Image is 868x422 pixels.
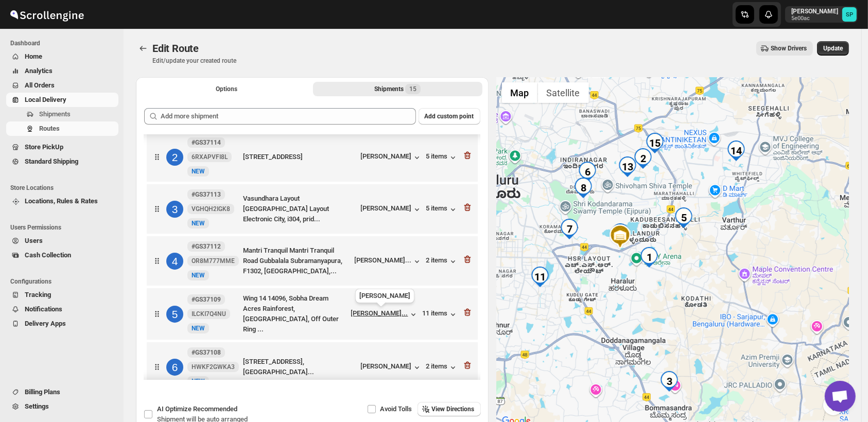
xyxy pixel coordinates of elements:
span: Avoid Tolls [380,405,412,413]
div: 2 [166,149,183,166]
div: 2 [633,148,653,169]
button: Users [6,234,118,248]
span: Settings [25,402,49,410]
b: #GS37109 [192,296,221,303]
span: Home [25,52,42,60]
div: 6 [166,359,183,376]
div: 5 [166,306,183,323]
span: VGHQH2IGK8 [192,205,230,213]
button: Map camera controls [823,395,844,415]
div: 11 [530,267,550,287]
button: Add custom point [419,108,480,125]
span: Add custom point [425,112,474,120]
p: 5e00ac [791,15,838,22]
span: Cash Collection [25,251,71,259]
div: Shipments [374,84,421,94]
span: HWKF2GWKA3 [192,363,235,371]
span: NEW [192,272,205,279]
button: 2 items [426,362,458,373]
p: [PERSON_NAME] [791,7,838,15]
span: Notifications [25,305,62,313]
button: All Route Options [142,82,311,96]
button: User menu [785,6,858,23]
div: 5 [673,207,694,228]
div: 2#GS371146RXAPVFI8LNewNEW[STREET_ADDRESS][PERSON_NAME]5 items [147,132,478,182]
span: Store PickUp [25,143,63,151]
b: #GS37112 [192,243,221,250]
div: Mantri Tranquil Mantri Tranquil Road Gubbalala Subramanyapura, F1302, [GEOGRAPHIC_DATA],... [243,245,351,276]
span: Routes [39,125,60,132]
div: [PERSON_NAME] [361,152,422,163]
span: Dashboard [10,39,118,47]
span: Edit Route [152,42,199,55]
button: Settings [6,399,118,414]
span: Users Permissions [10,223,118,232]
button: [PERSON_NAME]... [355,256,422,267]
input: Add more shipment [161,108,416,125]
button: Delivery Apps [6,316,118,331]
div: Selected Shipments [136,100,489,384]
button: Tracking [6,288,118,302]
button: 5 items [426,152,458,163]
div: 3 [659,371,680,392]
a: Open chat [825,381,856,412]
span: Shipments [39,110,71,118]
p: Edit/update your created route [152,57,236,65]
button: Notifications [6,302,118,316]
span: NEW [192,168,205,175]
span: Options [216,85,237,93]
div: 4 [166,253,183,270]
span: Standard Shipping [25,157,78,165]
button: Billing Plans [6,385,118,399]
button: [PERSON_NAME]... [351,309,419,320]
button: Show Drivers [756,41,813,56]
button: Analytics [6,64,118,78]
span: View Directions [432,405,475,413]
div: 1 [639,247,659,268]
span: 6RXAPVFI8L [192,153,228,161]
div: 8 [573,178,594,198]
span: AI Optimize [157,405,237,413]
button: Selected Shipments [313,82,482,96]
span: Analytics [25,67,53,75]
button: [PERSON_NAME] [361,204,422,215]
div: 5#GS37109ILCKI7Q4NUNewNEWWing 14 14096, Sobha Dream Acres Rainforest, [GEOGRAPHIC_DATA], Off Oute... [147,288,478,340]
span: Billing Plans [25,388,60,396]
span: Recommended [193,405,237,413]
button: All Orders [6,78,118,93]
span: Update [823,44,843,52]
span: Store Locations [10,184,118,192]
button: 2 items [426,256,458,267]
div: [PERSON_NAME]... [351,309,408,317]
button: Shipments [6,107,118,121]
span: NEW [192,378,205,385]
div: 5 items [426,204,458,215]
div: 13 [617,156,638,177]
div: [PERSON_NAME] [361,362,422,373]
span: Locations, Rules & Rates [25,197,98,205]
div: 15 [645,133,665,153]
span: Sulakshana Pundle [842,7,857,22]
div: [PERSON_NAME]... [355,256,412,264]
b: #GS37114 [192,139,221,146]
div: [STREET_ADDRESS] [243,152,357,162]
span: 15 [409,85,416,93]
button: Show street map [502,82,538,103]
span: Configurations [10,277,118,286]
span: All Orders [25,81,55,89]
div: 3 [166,201,183,218]
img: ScrollEngine [8,2,85,27]
div: 14 [726,140,747,161]
div: 11 items [423,309,458,320]
b: #GS37108 [192,349,221,356]
span: NEW [192,325,205,332]
span: Show Drivers [771,44,807,52]
button: Routes [6,121,118,136]
div: 3#GS37113VGHQH2IGK8NewNEWVasundhara Layout [GEOGRAPHIC_DATA] Layout Electronic City, i304, prid..... [147,184,478,234]
button: Show satellite imagery [538,82,589,103]
b: #GS37113 [192,191,221,198]
span: Tracking [25,291,51,298]
div: 6#GS37108HWKF2GWKA3NewNEW[STREET_ADDRESS], [GEOGRAPHIC_DATA]...[PERSON_NAME]2 items [147,342,478,392]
